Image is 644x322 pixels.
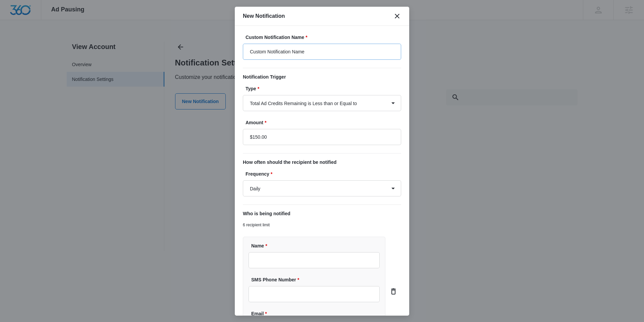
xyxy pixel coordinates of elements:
[243,12,285,20] h1: New Notification
[251,310,382,317] label: Email
[251,276,382,283] label: SMS Phone Number
[246,171,404,178] label: Frequency
[246,85,404,92] label: Type
[246,119,404,126] label: Amount
[251,242,382,249] label: Name
[246,34,404,41] label: Custom Notification Name
[243,74,401,81] p: Notification Trigger
[388,286,399,297] button: card.dropdown.delete
[243,222,401,228] p: 6 recipient limit
[393,12,401,20] button: close
[243,210,401,217] p: Who is being notified
[243,159,401,166] p: How often should the recipient be notified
